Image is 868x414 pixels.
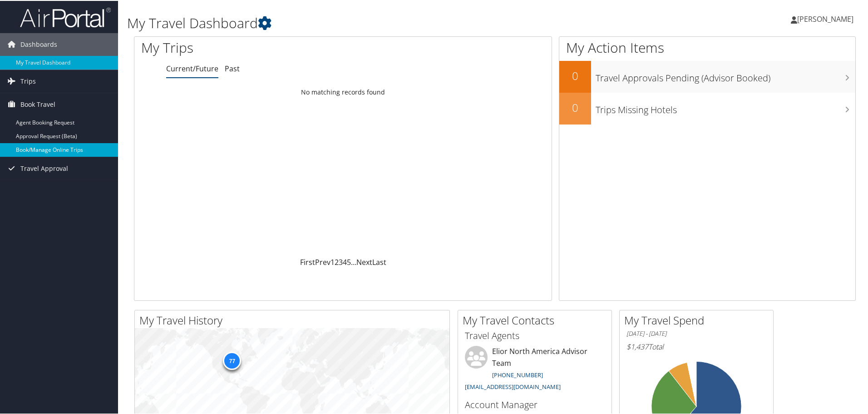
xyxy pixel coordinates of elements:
[559,60,855,92] a: 0Travel Approvals Pending (Advisor Booked)
[626,341,648,351] span: $1,437
[559,67,591,83] h2: 0
[20,92,55,115] span: Book Travel
[596,98,855,115] h3: Trips Missing Hotels
[330,256,335,266] a: 1
[626,341,766,351] h6: Total
[315,256,330,266] a: Prev
[460,345,609,394] li: Elior North America Advisor Team
[596,66,855,84] h3: Travel Approvals Pending (Advisor Booked)
[372,256,386,266] a: Last
[797,13,853,23] span: [PERSON_NAME]
[223,351,241,369] div: 77
[347,256,351,266] a: 5
[335,256,339,266] a: 2
[624,312,773,327] h2: My Travel Spend
[492,370,543,378] a: [PHONE_NUMBER]
[351,256,356,266] span: …
[134,83,552,100] td: No matching records found
[626,329,766,337] h6: [DATE] - [DATE]
[225,63,240,73] a: Past
[465,398,605,410] h3: Account Manager
[339,256,343,266] a: 3
[141,37,371,56] h1: My Trips
[559,92,855,124] a: 0Trips Missing Hotels
[166,63,218,73] a: Current/Future
[343,256,347,266] a: 4
[20,6,111,27] img: airportal-logo.png
[20,69,36,92] span: Trips
[20,156,68,179] span: Travel Approval
[791,5,863,32] a: [PERSON_NAME]
[463,312,612,327] h2: My Travel Contacts
[559,37,855,56] h1: My Action Items
[465,382,561,390] a: [EMAIL_ADDRESS][DOMAIN_NAME]
[139,312,449,327] h2: My Travel History
[300,256,315,266] a: First
[356,256,372,266] a: Next
[559,99,591,115] h2: 0
[20,32,57,55] span: Dashboards
[127,13,617,32] h1: My Travel Dashboard
[465,329,605,341] h3: Travel Agents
